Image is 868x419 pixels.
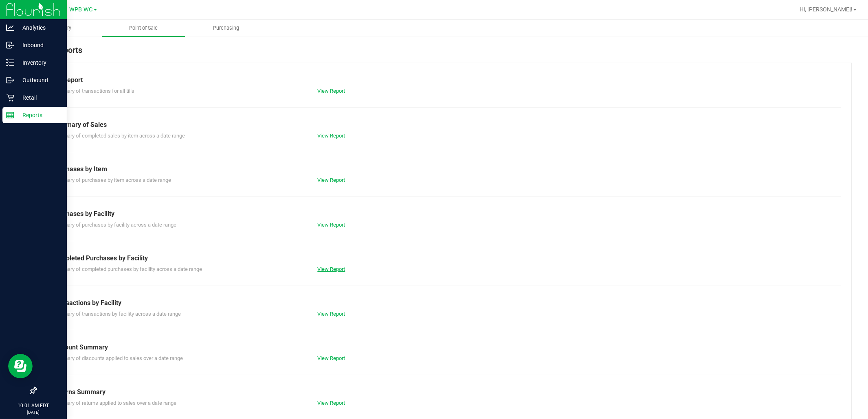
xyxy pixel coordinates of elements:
[53,75,835,85] div: Till Report
[102,20,185,37] a: Point of Sale
[4,409,63,415] p: [DATE]
[70,6,93,13] span: WPB WC
[317,222,345,228] a: View Report
[53,343,835,352] div: Discount Summary
[317,88,345,94] a: View Report
[53,133,185,139] span: Summary of completed sales by item across a date range
[53,177,171,183] span: Summary of purchases by item across a date range
[53,222,176,228] span: Summary of purchases by facility across a date range
[6,41,14,49] inline-svg: Inbound
[6,59,14,67] inline-svg: Inventory
[53,311,181,317] span: Summary of transactions by facility across a date range
[317,311,345,317] a: View Report
[317,133,345,139] a: View Report
[14,110,63,120] p: Reports
[14,40,63,50] p: Inbound
[185,20,268,37] a: Purchasing
[6,94,14,102] inline-svg: Retail
[317,177,345,183] a: View Report
[53,253,835,263] div: Completed Purchases by Facility
[6,76,14,84] inline-svg: Outbound
[53,120,835,130] div: Summary of Sales
[14,93,63,103] p: Retail
[53,164,835,174] div: Purchases by Item
[36,44,852,63] div: POS Reports
[14,23,63,33] p: Analytics
[53,266,202,272] span: Summary of completed purchases by facility across a date range
[53,88,134,94] span: Summary of transactions for all tills
[202,24,250,32] span: Purchasing
[6,24,14,32] inline-svg: Analytics
[6,111,14,119] inline-svg: Reports
[14,75,63,85] p: Outbound
[118,24,169,32] span: Point of Sale
[53,387,835,397] div: Returns Summary
[317,400,345,406] a: View Report
[53,298,835,308] div: Transactions by Facility
[317,266,345,272] a: View Report
[4,402,63,409] p: 10:01 AM EDT
[317,355,345,361] a: View Report
[8,354,33,378] iframe: Resource center
[800,6,853,13] span: Hi, [PERSON_NAME]!
[14,58,63,68] p: Inventory
[53,355,183,361] span: Summary of discounts applied to sales over a date range
[53,400,176,406] span: Summary of returns applied to sales over a date range
[53,209,835,219] div: Purchases by Facility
